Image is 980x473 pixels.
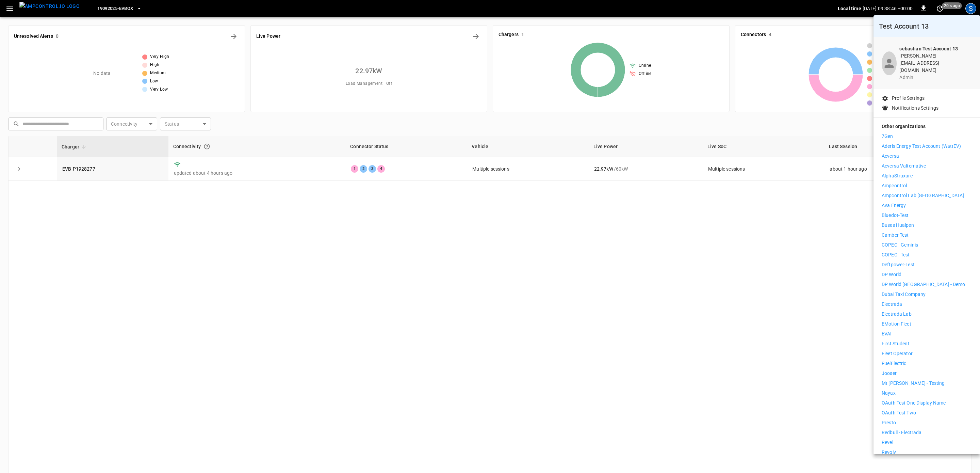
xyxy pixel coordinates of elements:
p: Dubai Taxi Company [882,291,926,298]
p: eMotion Fleet [882,320,911,328]
p: Jooser [882,370,897,377]
p: Ava Energy [882,202,906,209]
p: Aeversa Valternative [882,162,926,170]
p: Ampcontrol [882,182,907,189]
p: Buses Hualpen [882,222,914,229]
p: [PERSON_NAME][EMAIL_ADDRESS][DOMAIN_NAME] [899,52,972,74]
p: Bluedot-Test [882,212,909,219]
p: Redbull - Electrada [882,429,922,436]
p: COPEC - Geminis [882,241,918,249]
p: Revel [882,439,893,446]
p: Electrada Lab [882,311,912,318]
p: Revolv [882,449,896,456]
p: Aderis Energy Test Account (WattEV) [882,143,961,150]
p: Presto [882,419,896,426]
p: Aeversa [882,153,899,160]
p: Profile Settings [892,95,925,102]
p: Camber Test [882,232,909,239]
p: FuelElectric [882,360,906,367]
p: AlphaStruxure [882,172,913,179]
p: Nayax [882,390,896,397]
p: Deftpower-Test [882,261,915,268]
p: admin [899,74,972,81]
p: Electrada [882,301,902,308]
p: Other organizations [882,123,972,133]
p: OAuth Test One Display Name [882,399,946,407]
b: sebastian Test Account 13 [899,46,958,51]
p: OAuth Test Two [882,409,916,416]
p: Notifications Settings [892,105,938,112]
p: 7Gen [882,133,893,140]
p: Fleet Operator [882,350,913,357]
p: First Student [882,340,910,347]
p: EVAI [882,330,892,337]
p: Ampcontrol Lab [GEOGRAPHIC_DATA] [882,192,964,199]
p: COPEC - Test [882,251,910,258]
h6: Test Account 13 [879,21,975,32]
p: Mt [PERSON_NAME] - Testing [882,380,945,387]
p: DP World [882,271,901,278]
div: profile-icon [882,51,897,75]
p: DP World [GEOGRAPHIC_DATA] - Demo [882,281,965,288]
